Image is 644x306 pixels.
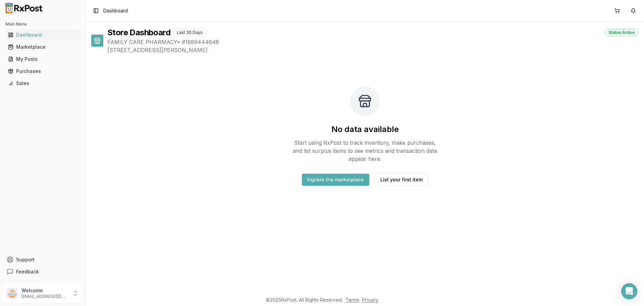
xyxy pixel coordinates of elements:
[107,27,170,38] h1: Store Dashboard
[3,66,83,77] button: Purchases
[103,7,128,14] span: Dashboard
[8,56,77,62] div: My Posts
[3,3,46,13] img: RxPost Logo
[362,297,378,303] a: Privacy
[8,32,77,38] div: Dashboard
[3,54,83,64] button: My Posts
[8,44,77,50] div: Marketplace
[605,29,639,36] div: Status: Active
[107,38,639,46] span: FAMILY CARE PHARMACY • # 1689444648
[290,139,440,163] p: Start using RxPost to track inventory, make purchases, and list surplus items to see metrics and ...
[3,78,83,89] button: Sales
[21,294,68,299] p: [EMAIL_ADDRESS][DOMAIN_NAME]
[302,174,369,186] button: Explore the marketplace
[3,266,83,278] button: Feedback
[621,283,637,299] div: Open Intercom Messenger
[5,77,80,89] a: Sales
[3,254,83,266] button: Support
[5,53,80,65] a: My Posts
[21,287,68,294] p: Welcome
[7,288,17,299] img: User avatar
[3,42,83,52] button: Marketplace
[345,297,359,303] a: Terms
[5,29,80,41] a: Dashboard
[331,124,399,135] h2: No data available
[8,68,77,75] div: Purchases
[16,268,39,275] span: Feedback
[173,29,206,36] div: Last 30 Days
[107,46,639,54] span: [STREET_ADDRESS][PERSON_NAME]
[375,174,428,186] button: List your first item
[103,7,128,14] nav: breadcrumb
[8,80,77,87] div: Sales
[5,21,80,27] h2: Main Menu
[3,30,83,40] button: Dashboard
[5,41,80,53] a: Marketplace
[5,65,80,77] a: Purchases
